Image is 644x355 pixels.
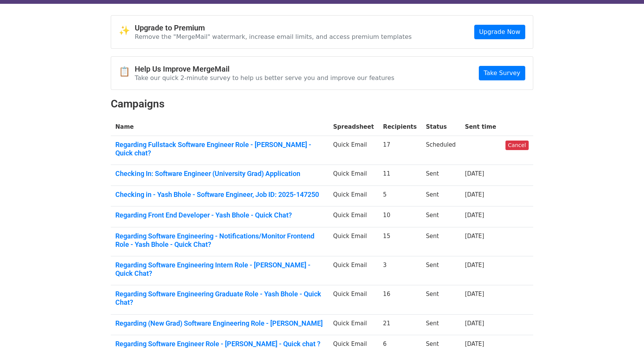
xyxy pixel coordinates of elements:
[465,291,484,297] a: [DATE]
[378,118,421,136] th: Recipients
[460,118,501,136] th: Sent time
[378,285,421,314] td: 16
[421,314,460,335] td: Sent
[328,118,378,136] th: Spreadsheet
[465,320,484,327] a: [DATE]
[111,118,328,136] th: Name
[328,314,378,335] td: Quick Email
[378,165,421,186] td: 11
[465,262,484,269] a: [DATE]
[378,206,421,227] td: 10
[115,141,324,157] a: Regarding Fullstack Software Engineer Role - [PERSON_NAME] - Quick chat?
[421,165,460,186] td: Sent
[378,314,421,335] td: 21
[421,118,460,136] th: Status
[378,227,421,256] td: 15
[119,66,135,77] span: 📋
[505,141,529,150] a: Cancel
[328,285,378,314] td: Quick Email
[328,165,378,186] td: Quick Email
[135,23,412,32] h4: Upgrade to Premium
[378,136,421,165] td: 17
[474,25,525,39] a: Upgrade Now
[465,341,484,347] a: [DATE]
[115,290,324,306] a: Regarding Software Engineering Graduate Role - Yash Bhole - Quick Chat?
[465,170,484,177] a: [DATE]
[421,185,460,206] td: Sent
[115,190,324,199] a: Checking in - Yash Bhole - Software Engineer, Job ID: 2025-147250
[135,33,412,41] p: Remove the "MergeMail" watermark, increase email limits, and access premium templates
[328,185,378,206] td: Quick Email
[328,256,378,285] td: Quick Email
[378,185,421,206] td: 5
[328,136,378,165] td: Quick Email
[479,66,525,80] a: Take Survey
[111,98,533,110] h2: Campaigns
[115,261,324,277] a: Regarding Software Engineering Intern Role - [PERSON_NAME] - Quick Chat?
[421,136,460,165] td: Scheduled
[115,170,324,178] a: Checking In: Software Engineer (University Grad) Application
[328,206,378,227] td: Quick Email
[421,227,460,256] td: Sent
[465,212,484,219] a: [DATE]
[119,25,135,36] span: ✨
[421,256,460,285] td: Sent
[115,232,324,248] a: Regarding Software Engineering - Notifications/Monitor Frontend Role - Yash Bhole - Quick Chat?
[135,74,394,82] p: Take our quick 2-minute survey to help us better serve you and improve our features
[115,340,324,348] a: Regarding Software Engineer Role - [PERSON_NAME] - Quick chat ?
[421,285,460,314] td: Sent
[328,227,378,256] td: Quick Email
[135,64,394,74] h4: Help Us Improve MergeMail
[115,319,324,328] a: Regarding (New Grad) Software Engineering Role - [PERSON_NAME]
[465,233,484,240] a: [DATE]
[606,318,644,355] iframe: Chat Widget
[115,211,324,219] a: Regarding Front End Developer - Yash Bhole - Quick Chat?
[378,256,421,285] td: 3
[465,191,484,198] a: [DATE]
[421,206,460,227] td: Sent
